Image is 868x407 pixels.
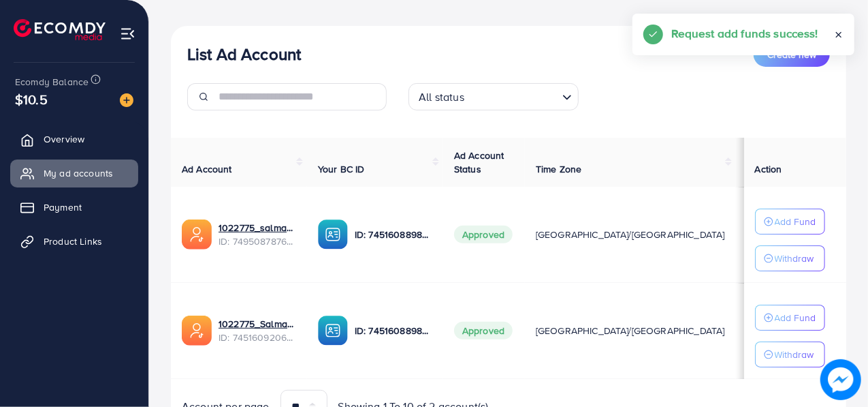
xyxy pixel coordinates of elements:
img: menu [120,26,135,42]
span: [GEOGRAPHIC_DATA]/[GEOGRAPHIC_DATA] [536,324,725,337]
span: Ecomdy Balance [15,75,89,89]
span: Your BC ID [318,162,365,176]
img: ic-ads-acc.e4c84228.svg [182,316,212,346]
img: logo [14,19,106,40]
span: Payment [44,200,82,214]
button: Add Fund [755,209,825,235]
img: ic-ba-acc.ded83a64.svg [318,316,348,346]
a: My ad accounts [10,160,138,187]
p: Add Fund [775,213,816,230]
img: ic-ads-acc.e4c84228.svg [182,220,212,250]
p: ID: 7451608898995847169 [355,226,432,243]
span: Product Links [44,235,102,248]
h5: Request add funds success! [671,25,818,42]
a: Payment [10,194,138,221]
span: Overview [44,132,84,146]
span: My ad accounts [44,166,113,180]
h3: List Ad Account [187,44,301,64]
a: Product Links [10,228,138,255]
span: ID: 7495087876905009170 [219,235,296,248]
div: <span class='underline'>1022775_salmankhan11_1745086669339</span></br>7495087876905009170 [219,221,296,249]
button: Add Fund [755,305,825,331]
span: All status [416,87,467,107]
span: Action [755,162,782,176]
span: Approved [454,322,513,340]
p: ID: 7451608898995847169 [355,322,432,339]
span: ID: 7451609206890971137 [219,331,296,344]
img: image [820,359,861,400]
a: 1022775_salmankhan11_1745086669339 [219,221,296,235]
span: Approved [454,226,513,243]
button: Withdraw [755,342,825,367]
a: Overview [10,125,138,153]
span: Ad Account Status [454,149,504,176]
input: Search for option [468,85,557,107]
button: Withdraw [755,245,825,271]
span: $10.5 [14,87,48,111]
p: Add Fund [775,310,816,326]
img: ic-ba-acc.ded83a64.svg [318,220,348,250]
p: Withdraw [775,346,814,363]
p: Withdraw [775,250,814,267]
img: image [120,93,133,107]
a: 1022775_Salmanokz_1734962970675 [219,317,296,331]
div: Search for option [408,83,579,110]
span: Ad Account [182,162,232,176]
span: Time Zone [536,162,581,176]
div: <span class='underline'>1022775_Salmanokz_1734962970675</span></br>7451609206890971137 [219,317,296,345]
span: [GEOGRAPHIC_DATA]/[GEOGRAPHIC_DATA] [536,228,725,241]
